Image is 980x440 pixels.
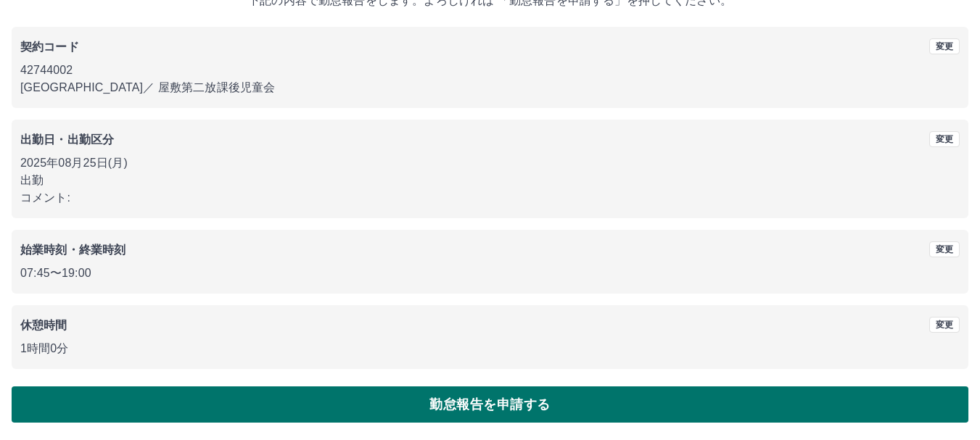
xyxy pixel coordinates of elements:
[12,386,968,423] button: 勤怠報告を申請する
[20,265,960,282] p: 07:45 〜 19:00
[929,241,960,257] button: 変更
[929,38,960,54] button: 変更
[20,172,960,189] p: 出勤
[20,189,960,207] p: コメント:
[20,319,67,331] b: 休憩時間
[929,317,960,333] button: 変更
[20,244,125,256] b: 始業時刻・終業時刻
[20,41,79,53] b: 契約コード
[20,62,960,79] p: 42744002
[20,79,960,96] p: [GEOGRAPHIC_DATA] ／ 屋敷第二放課後児童会
[929,131,960,147] button: 変更
[20,133,114,146] b: 出勤日・出勤区分
[20,154,960,172] p: 2025年08月25日(月)
[20,340,960,357] p: 1時間0分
